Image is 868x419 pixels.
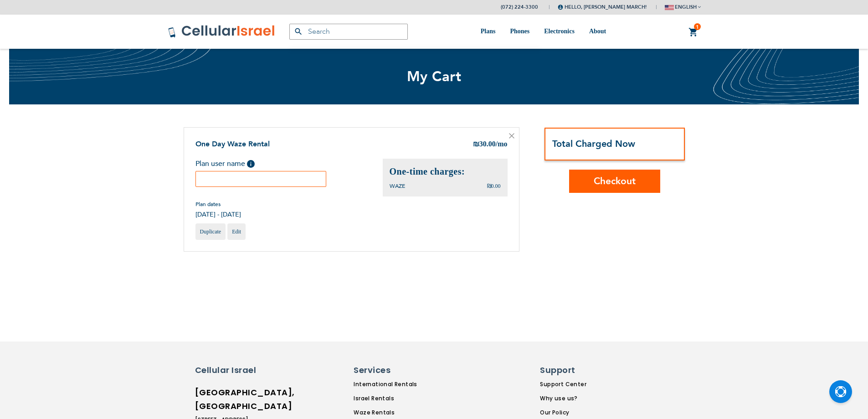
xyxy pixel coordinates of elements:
[665,0,701,14] button: english
[195,159,245,169] span: Plan user name
[487,183,501,189] span: ₪0.00
[594,175,636,188] span: Checkout
[540,364,591,376] h6: Support
[481,15,496,49] a: Plans
[540,409,596,417] a: Our Policy
[354,364,461,376] h6: Services
[558,4,647,10] span: Hello, [PERSON_NAME] march!
[390,182,405,190] span: WAZE
[390,166,501,178] h2: One-time charges:
[232,228,241,235] span: Edit
[665,5,674,10] img: english
[354,409,466,417] a: Waze Rentals
[481,28,496,35] span: Plans
[496,140,508,148] span: /mo
[289,24,408,40] input: Search
[195,364,275,376] h6: Cellular Israel
[195,210,241,219] span: [DATE] - [DATE]
[696,23,699,31] span: 1
[195,201,241,208] span: Plan dates
[473,139,508,150] div: 30.00
[407,67,462,86] span: My Cart
[544,15,575,49] a: Electronics
[688,27,699,38] a: 1
[195,139,270,149] a: One Day Waze Rental
[200,228,221,235] span: Duplicate
[510,15,529,49] a: Phones
[589,28,606,35] span: About
[544,28,575,35] span: Electronics
[473,140,479,150] span: ₪
[195,386,275,413] h6: [GEOGRAPHIC_DATA], [GEOGRAPHIC_DATA]
[552,138,635,150] strong: Total Charged Now
[354,380,466,388] a: International Rentals
[569,170,660,193] button: Checkout
[354,394,466,403] a: Israel Rentals
[540,380,596,388] a: Support Center
[501,4,538,10] a: (072) 224-3300
[540,394,596,403] a: Why use us?
[510,28,529,35] span: Phones
[247,160,255,168] span: Help
[195,223,226,240] a: Duplicate
[227,223,246,240] a: Edit
[589,15,606,49] a: About
[168,25,276,38] img: Cellular Israel Logo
